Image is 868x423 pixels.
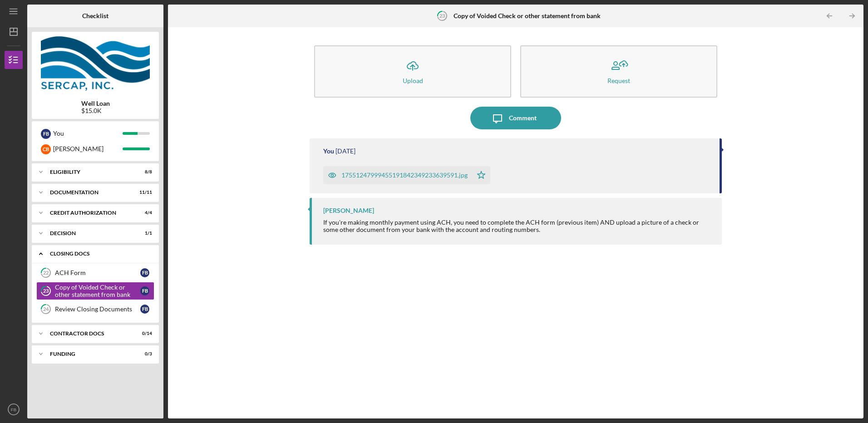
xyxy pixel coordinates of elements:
[50,190,129,195] div: Documentation
[470,107,561,129] button: Comment
[36,264,154,282] a: 22ACH FormFB
[36,300,154,318] a: 24Review Closing DocumentsFB
[136,190,152,195] div: 11 / 11
[81,100,110,107] b: Well Loan
[43,306,49,312] tspan: 24
[136,210,152,216] div: 4 / 4
[82,12,108,20] b: Checklist
[53,141,123,157] div: [PERSON_NAME]
[136,169,152,175] div: 8 / 8
[520,45,717,98] button: Request
[509,107,537,129] div: Comment
[323,166,490,184] button: 17551247999455191842349233639591.jpg
[41,144,51,154] div: C B
[50,351,129,357] div: Funding
[136,331,152,336] div: 0 / 14
[140,286,149,295] div: F B
[403,77,423,84] div: Upload
[53,126,123,141] div: You
[36,282,154,300] a: 23Copy of Voided Check or other statement from bankFB
[55,284,140,298] div: Copy of Voided Check or other statement from bank
[5,400,23,418] button: FB
[55,269,140,276] div: ACH Form
[454,12,601,20] b: Copy of Voided Check or other statement from bank
[607,77,630,84] div: Request
[41,129,51,139] div: F B
[50,331,129,336] div: Contractor Docs
[43,288,49,294] tspan: 23
[439,13,445,19] tspan: 23
[136,231,152,236] div: 1 / 1
[323,219,712,233] div: If you're making monthly payment using ACH, you need to complete the ACH form (previous item) AND...
[341,172,468,179] div: 17551247999455191842349233639591.jpg
[314,45,511,98] button: Upload
[50,210,129,216] div: CREDIT AUTHORIZATION
[140,305,149,314] div: F B
[55,305,140,313] div: Review Closing Documents
[335,148,355,155] time: 2025-08-13 22:40
[11,407,16,412] text: FB
[50,251,148,256] div: CLOSING DOCS
[136,351,152,357] div: 0 / 3
[32,36,159,91] img: Product logo
[140,268,149,277] div: F B
[323,207,374,214] div: [PERSON_NAME]
[43,270,49,276] tspan: 22
[81,107,110,114] div: $15.0K
[50,169,129,175] div: Eligibility
[50,231,129,236] div: Decision
[323,148,334,155] div: You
